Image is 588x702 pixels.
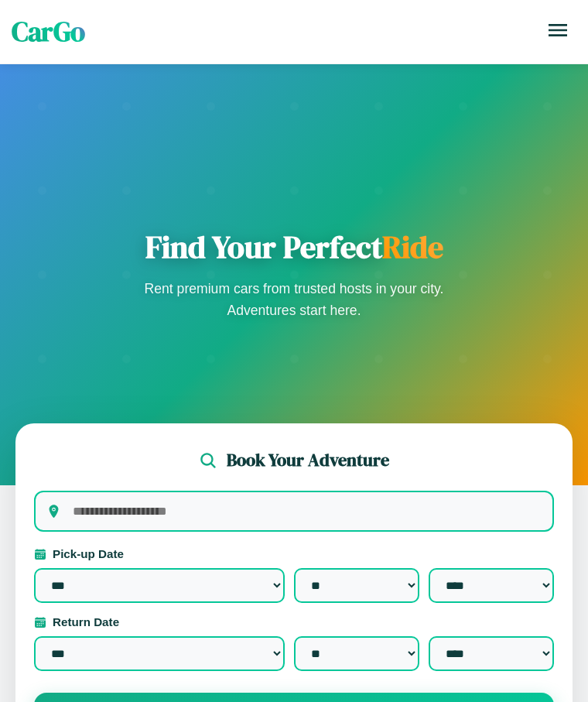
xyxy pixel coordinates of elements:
h1: Find Your Perfect [139,228,449,265]
label: Return Date [34,615,554,628]
h2: Book Your Adventure [227,448,389,472]
p: Rent premium cars from trusted hosts in your city. Adventures start here. [139,278,449,321]
span: CarGo [12,13,85,50]
label: Pick-up Date [34,547,554,560]
span: Ride [382,226,443,268]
